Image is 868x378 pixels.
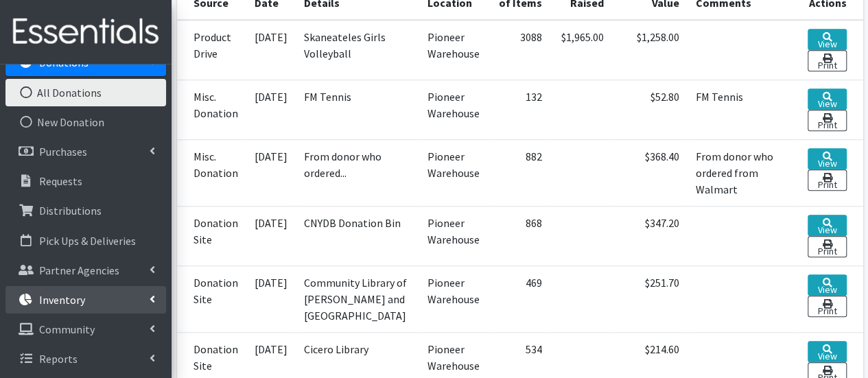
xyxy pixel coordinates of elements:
a: Print [808,169,846,191]
td: Donation Site [177,265,247,332]
a: Reports [5,345,166,373]
td: Pioneer Warehouse [419,139,489,206]
p: Reports [39,352,78,366]
p: Inventory [39,293,85,307]
a: View [808,88,846,110]
td: [DATE] [246,206,296,265]
td: $251.70 [612,265,688,332]
td: Product Drive [177,20,247,80]
a: Print [808,236,846,257]
a: Community [5,316,166,343]
a: View [808,29,846,50]
p: Requests [39,174,82,188]
td: Pioneer Warehouse [419,265,489,332]
td: Skaneateles Girls Volleyball [296,20,419,80]
td: [DATE] [246,80,296,139]
a: View [808,148,846,169]
a: New Donation [5,108,166,136]
a: Print [808,296,846,317]
img: HumanEssentials [5,9,166,55]
a: Partner Agencies [5,257,166,284]
td: From donor who ordered... [296,139,419,206]
td: $347.20 [612,206,688,265]
td: Community Library of [PERSON_NAME] and [GEOGRAPHIC_DATA] [296,265,419,332]
td: Misc. Donation [177,139,247,206]
td: [DATE] [246,139,296,206]
a: View [808,215,846,236]
a: Distributions [5,197,166,224]
td: Pioneer Warehouse [419,80,489,139]
td: 3088 [489,20,550,80]
td: Misc. Donation [177,80,247,139]
a: View [808,274,846,296]
p: Distributions [39,204,102,217]
td: FM Tennis [688,80,799,139]
p: Community [39,322,95,336]
td: 469 [489,265,550,332]
p: Pick Ups & Deliveries [39,234,136,248]
td: [DATE] [246,265,296,332]
td: 882 [489,139,550,206]
a: Print [808,50,846,71]
td: FM Tennis [296,80,419,139]
td: Pioneer Warehouse [419,20,489,80]
td: $1,258.00 [612,20,688,80]
td: Pioneer Warehouse [419,206,489,265]
a: Pick Ups & Deliveries [5,227,166,255]
a: Inventory [5,286,166,314]
p: Partner Agencies [39,263,119,277]
td: From donor who ordered from Walmart [688,139,799,206]
a: Print [808,110,846,131]
td: $52.80 [612,80,688,139]
td: $1,965.00 [550,20,612,80]
td: [DATE] [246,20,296,80]
td: 132 [489,80,550,139]
a: Requests [5,167,166,195]
td: 868 [489,206,550,265]
td: Donation Site [177,206,247,265]
a: All Donations [5,79,166,106]
a: Purchases [5,138,166,165]
td: $368.40 [612,139,688,206]
td: CNYDB Donation Bin [296,206,419,265]
a: View [808,341,846,362]
p: Purchases [39,145,87,158]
